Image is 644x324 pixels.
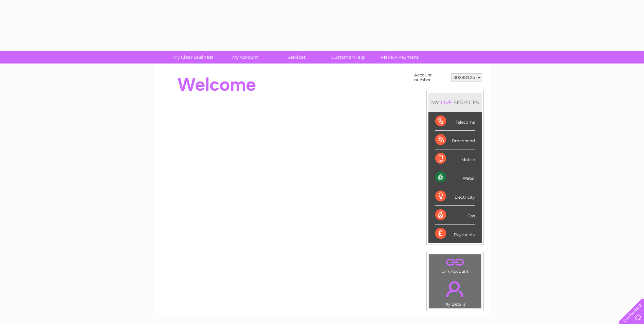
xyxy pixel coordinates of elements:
a: Make A Payment [372,51,428,64]
div: Gas [435,206,475,224]
a: Services [269,51,325,64]
a: Customer Help [320,51,376,64]
a: My Account [217,51,273,64]
div: Payments [435,224,475,243]
div: Broadband [435,131,475,149]
td: Account number [412,71,449,84]
div: Mobile [435,149,475,168]
a: . [431,277,479,301]
div: Water [435,168,475,187]
div: LIVE [439,99,454,106]
td: Link Account [429,254,481,275]
div: Electricity [435,187,475,206]
div: MY SERVICES [428,93,482,112]
div: Telecoms [435,112,475,131]
td: My Details [429,275,481,309]
a: . [431,256,479,268]
a: My Clear Business [165,51,221,64]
